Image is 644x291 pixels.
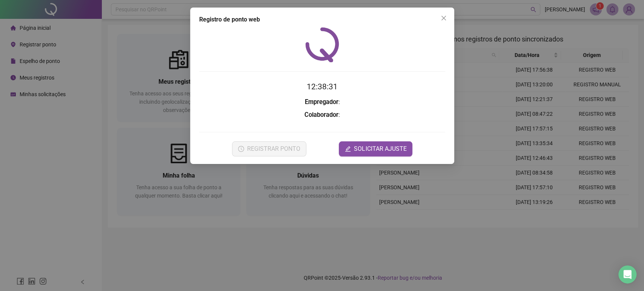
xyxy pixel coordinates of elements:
[199,15,445,24] div: Registro de ponto web
[618,265,636,283] div: Open Intercom Messenger
[345,146,351,152] span: edit
[354,144,406,153] span: SOLICITAR AJUSTE
[441,15,447,21] span: close
[199,97,445,107] h3: :
[304,98,338,106] strong: Empregador
[305,27,339,62] img: QRPoint
[307,82,338,91] time: 12:38:31
[199,110,445,120] h3: :
[339,141,412,156] button: editSOLICITAR AJUSTE
[232,141,306,156] button: REGISTRAR PONTO
[304,111,338,118] strong: Colaborador
[438,12,450,24] button: Close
